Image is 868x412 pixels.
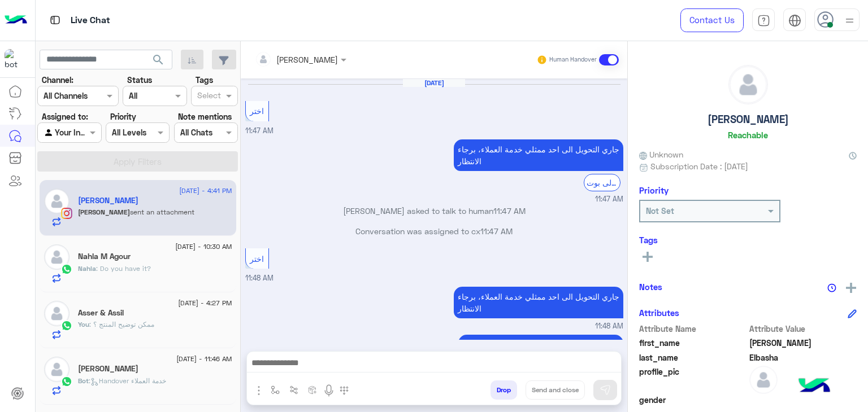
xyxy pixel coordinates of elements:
[44,189,70,214] img: defaultAdmin.png
[584,174,620,191] div: الرجوع الى بوت
[89,376,166,385] span: : Handover خدمة العملاء
[749,352,857,363] span: Elbasha
[340,386,349,395] img: make a call
[289,385,298,395] img: Trigger scenario
[44,301,70,326] img: defaultAdmin.png
[650,160,748,172] span: Subscription Date : [DATE]
[600,384,611,396] img: send message
[78,264,96,273] span: Nahla
[44,357,70,382] img: defaultAdmin.png
[639,282,662,292] h6: Notes
[308,385,317,395] img: create order
[179,186,232,196] span: [DATE] - 4:41 PM
[795,367,834,406] img: hulul-logo.png
[639,394,747,406] span: gender
[639,323,747,335] span: Attribute Name
[728,130,768,140] h6: Reachable
[491,380,517,400] button: Drop
[42,74,73,86] label: Channel:
[178,298,232,308] span: [DATE] - 4:27 PM
[827,283,836,292] img: notes
[749,323,857,335] span: Attribute Value
[245,225,623,237] p: Conversation was assigned to cx
[78,376,89,385] span: Bot
[96,264,151,273] span: Do you have it?
[303,380,322,399] button: create order
[749,337,857,349] span: Ahmed
[175,242,232,252] span: [DATE] - 10:30 AM
[61,376,72,387] img: WhatsApp
[595,321,623,332] span: 11:48 AM
[749,394,857,406] span: null
[757,14,770,27] img: tab
[250,254,264,264] span: اختر
[680,8,744,32] a: Contact Us
[151,53,165,67] span: search
[196,89,221,104] div: Select
[639,148,683,160] span: Unknown
[458,335,623,354] p: 12/8/2025, 4:25 PM
[752,8,775,32] a: tab
[176,354,232,364] span: [DATE] - 11:46 AM
[37,151,238,172] button: Apply Filters
[78,320,89,328] span: You
[245,126,274,135] span: 11:47 AM
[61,208,72,219] img: Instagram
[245,205,623,217] p: [PERSON_NAME] asked to talk to human
[729,65,767,104] img: defaultAdmin.png
[403,79,465,87] h6: [DATE]
[130,208,194,216] span: sent an attachment
[549,55,597,64] small: Human Handover
[127,74,152,86] label: Status
[48,13,62,27] img: tab
[639,366,747,392] span: profile_pic
[843,14,857,28] img: profile
[61,264,72,275] img: WhatsApp
[639,308,679,318] h6: Attributes
[78,208,130,216] span: [PERSON_NAME]
[708,113,789,126] h5: [PERSON_NAME]
[245,274,274,282] span: 11:48 AM
[454,287,623,318] p: 12/8/2025, 11:48 AM
[110,111,136,122] label: Priority
[42,111,88,122] label: Assigned to:
[454,139,623,171] p: 12/8/2025, 11:47 AM
[322,384,336,397] img: send voice note
[595,194,623,205] span: 11:47 AM
[526,380,585,400] button: Send and close
[178,111,232,122] label: Note mentions
[639,352,747,363] span: last_name
[78,308,124,318] h5: Asser & Assil
[493,206,526,216] span: 11:47 AM
[285,380,303,399] button: Trigger scenario
[89,320,154,328] span: ممكن توضيح المنتج ؟
[196,74,213,86] label: Tags
[271,385,280,395] img: select flow
[639,235,857,245] h6: Tags
[5,8,27,32] img: Logo
[78,364,138,374] h5: Mahmoud Saad
[749,366,778,394] img: defaultAdmin.png
[78,196,138,205] h5: Ahmed Elbasha
[266,380,285,399] button: select flow
[788,14,801,27] img: tab
[639,185,669,195] h6: Priority
[480,226,513,236] span: 11:47 AM
[639,337,747,349] span: first_name
[71,13,110,28] p: Live Chat
[61,320,72,331] img: WhatsApp
[252,384,266,397] img: send attachment
[5,49,25,69] img: 1403182699927242
[145,50,172,74] button: search
[846,283,856,293] img: add
[44,244,70,270] img: defaultAdmin.png
[250,106,264,116] span: اختر
[78,252,131,261] h5: Nahla M Agour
